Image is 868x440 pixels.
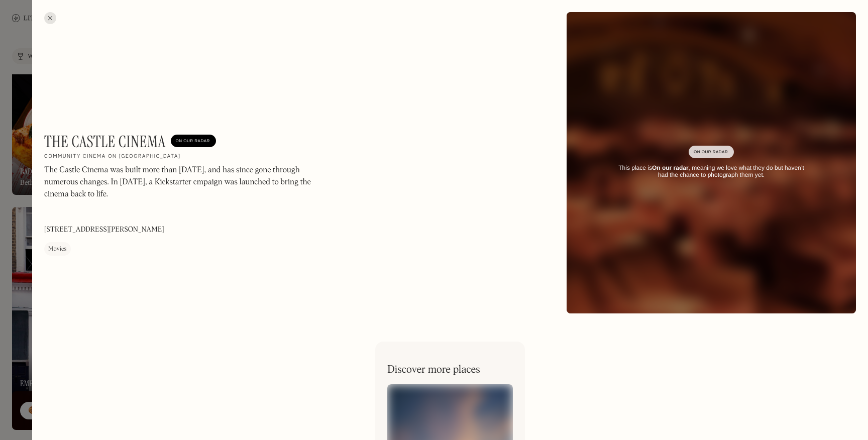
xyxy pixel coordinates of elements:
p: ‍ [44,205,315,217]
h1: The Castle Cinema [44,132,166,151]
div: On Our Radar [176,136,211,146]
p: The Castle Cinema was built more than [DATE], and has since gone through numerous changes. In [DA... [44,164,315,200]
div: On Our Radar [694,147,729,157]
div: This place is , meaning we love what they do but haven’t had the chance to photograph them yet. [613,164,810,179]
strong: On our radar [652,164,689,171]
h2: Community cinema on [GEOGRAPHIC_DATA] [44,153,181,160]
div: Movies [48,244,67,254]
p: [STREET_ADDRESS][PERSON_NAME] [44,225,164,235]
h2: Discover more places [387,364,480,376]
